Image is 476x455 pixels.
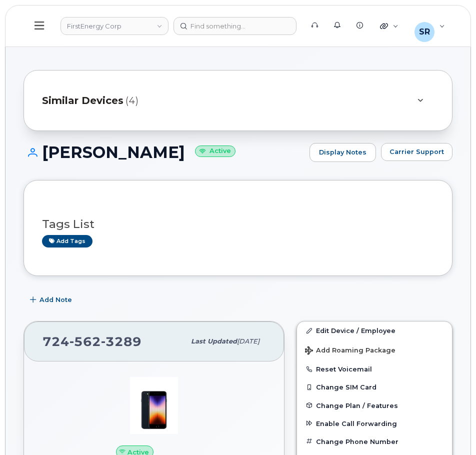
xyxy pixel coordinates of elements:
span: Carrier Support [389,147,444,156]
img: image20231002-3703462-1angbar.jpeg [124,375,184,435]
a: Display Notes [309,143,376,162]
a: Edit Device / Employee [297,321,452,339]
span: Change Plan / Features [316,401,398,409]
button: Change Plan / Features [297,396,452,414]
a: Add tags [42,235,92,247]
iframe: Messenger Launcher [432,411,468,447]
span: 562 [69,334,101,349]
span: Similar Devices [42,93,123,108]
button: Reset Voicemail [297,360,452,378]
h3: Tags List [42,218,434,230]
button: Change SIM Card [297,378,452,396]
span: Add Note [39,295,72,304]
span: Add Roaming Package [305,346,395,356]
button: Carrier Support [381,143,452,161]
span: Enable Call Forwarding [316,419,397,427]
h1: [PERSON_NAME] [23,143,304,161]
button: Add Note [23,291,80,309]
button: Add Roaming Package [297,339,452,360]
small: Active [195,145,235,157]
span: 724 [42,334,141,349]
span: 3289 [101,334,141,349]
span: Last updated [191,337,237,345]
span: [DATE] [237,337,259,345]
span: (4) [125,93,138,108]
button: Change Phone Number [297,432,452,450]
button: Enable Call Forwarding [297,414,452,432]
